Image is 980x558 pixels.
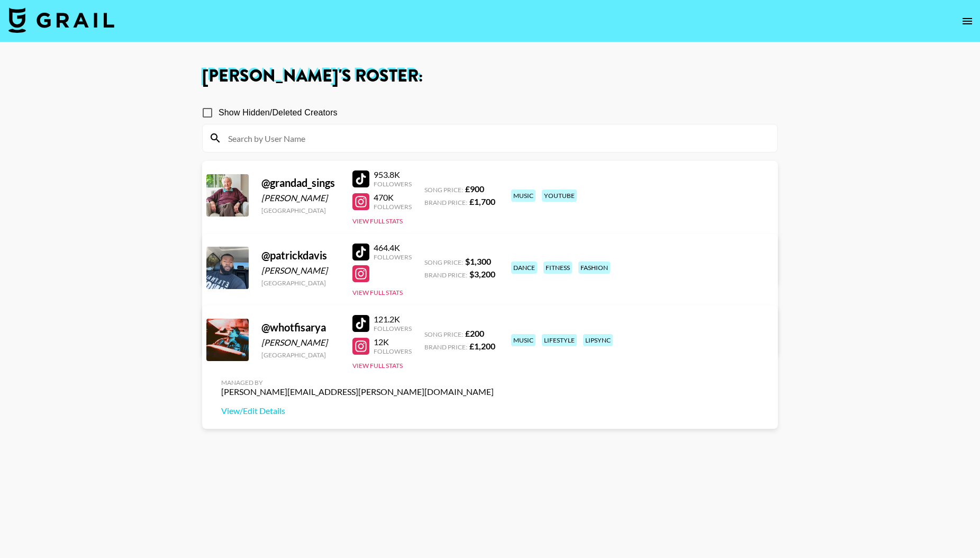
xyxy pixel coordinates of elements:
[374,325,412,332] div: Followers
[957,11,978,32] button: open drawer
[511,262,537,274] div: dance
[424,343,467,351] span: Brand Price:
[219,106,338,119] span: Show Hidden/Deleted Creators
[543,262,572,274] div: fitness
[374,192,412,203] div: 470K
[352,362,403,370] button: View Full Stats
[469,269,495,279] strong: $ 3,200
[469,196,495,206] strong: £ 1,700
[261,249,340,262] div: @ patrickdavis
[261,206,340,214] div: [GEOGRAPHIC_DATA]
[424,330,463,338] span: Song Price:
[8,7,114,33] img: Grail Talent
[465,328,484,338] strong: £ 200
[465,256,491,266] strong: $ 1,300
[261,193,340,203] div: [PERSON_NAME]
[511,190,536,202] div: music
[469,341,495,351] strong: £ 1,200
[424,271,467,279] span: Brand Price:
[374,180,412,188] div: Followers
[374,203,412,211] div: Followers
[542,334,577,346] div: lifestyle
[465,184,484,194] strong: £ 900
[542,190,577,202] div: youtube
[374,169,412,180] div: 953.8K
[352,217,403,225] button: View Full Stats
[424,186,463,194] span: Song Price:
[261,337,340,348] div: [PERSON_NAME]
[221,386,494,397] div: [PERSON_NAME][EMAIL_ADDRESS][PERSON_NAME][DOMAIN_NAME]
[511,334,536,346] div: music
[261,279,340,287] div: [GEOGRAPHIC_DATA]
[222,130,771,147] input: Search by User Name
[374,337,412,347] div: 12K
[424,199,467,206] span: Brand Price:
[352,289,403,296] button: View Full Stats
[583,334,613,346] div: lipsync
[202,68,778,85] h1: [PERSON_NAME] 's Roster:
[578,262,610,274] div: fashion
[374,242,412,253] div: 464.4K
[374,314,412,325] div: 121.2K
[374,253,412,261] div: Followers
[424,258,463,266] span: Song Price:
[261,321,340,334] div: @ whotfisarya
[261,265,340,276] div: [PERSON_NAME]
[374,347,412,355] div: Followers
[221,406,494,416] a: View/Edit Details
[221,379,494,386] div: Managed By
[261,351,340,359] div: [GEOGRAPHIC_DATA]
[261,176,340,190] div: @ grandad_sings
